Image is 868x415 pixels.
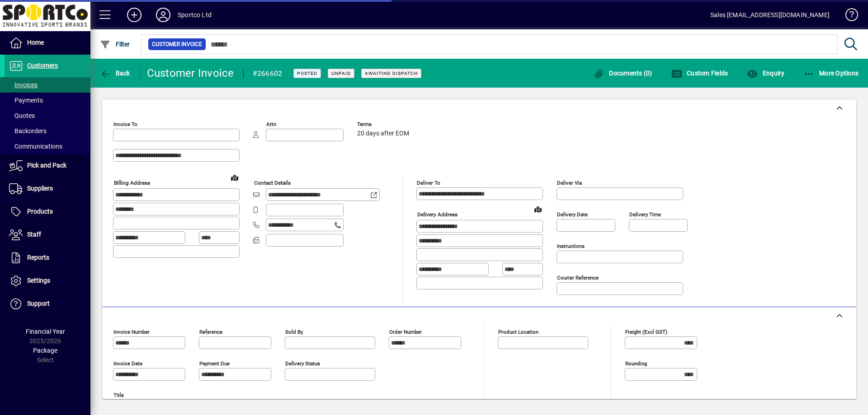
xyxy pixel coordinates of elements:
[113,360,142,367] mat-label: Invoice date
[33,347,57,354] span: Package
[199,329,222,335] mat-label: Reference
[27,300,50,307] span: Support
[5,108,90,123] a: Quotes
[199,360,230,367] mat-label: Payment due
[9,112,35,119] span: Quotes
[27,62,58,69] span: Customers
[285,360,320,367] mat-label: Delivery status
[557,275,599,281] mat-label: Courier Reference
[557,243,585,249] mat-label: Instructions
[5,293,90,315] a: Support
[113,392,124,398] mat-label: Title
[113,121,137,127] mat-label: Invoice To
[27,277,50,284] span: Settings
[389,329,422,335] mat-label: Order number
[745,65,787,81] button: Enquiry
[9,97,43,104] span: Payments
[594,70,652,77] span: Documents (0)
[27,162,66,169] span: Pick and Pack
[9,81,38,89] span: Invoices
[266,121,276,127] mat-label: Attn
[747,70,784,77] span: Enquiry
[5,247,90,269] a: Reports
[557,180,582,186] mat-label: Deliver via
[90,65,140,81] app-page-header-button: Back
[113,329,150,335] mat-label: Invoice number
[5,224,90,246] a: Staff
[802,65,861,81] button: More Options
[27,231,41,238] span: Staff
[557,211,588,218] mat-label: Delivery date
[710,8,830,22] div: Sales [EMAIL_ADDRESS][DOMAIN_NAME]
[253,66,283,81] div: #266602
[331,70,351,76] span: Unpaid
[120,7,149,23] button: Add
[27,208,53,215] span: Products
[5,77,90,93] a: Invoices
[357,130,409,137] span: 20 days after EOM
[5,177,90,200] a: Suppliers
[27,254,49,261] span: Reports
[365,70,418,76] span: Awaiting Dispatch
[5,139,90,154] a: Communications
[27,185,53,192] span: Suppliers
[9,127,47,135] span: Backorders
[625,329,667,335] mat-label: Freight (excl GST)
[147,66,234,80] div: Customer Invoice
[285,329,303,335] mat-label: Sold by
[625,360,647,367] mat-label: Rounding
[669,65,731,81] button: Custom Fields
[5,123,90,139] a: Backorders
[5,93,90,108] a: Payments
[26,328,65,335] span: Financial Year
[629,211,661,218] mat-label: Delivery time
[839,2,857,31] a: Knowledge Base
[98,36,132,52] button: Filter
[297,70,317,76] span: Posted
[227,170,242,185] a: View on map
[100,70,130,77] span: Back
[671,70,728,77] span: Custom Fields
[498,329,538,335] mat-label: Product location
[804,70,859,77] span: More Options
[5,154,90,177] a: Pick and Pack
[9,143,62,150] span: Communications
[149,7,178,23] button: Profile
[178,8,212,22] div: Sportco Ltd
[5,201,90,223] a: Products
[5,32,90,54] a: Home
[591,65,655,81] button: Documents (0)
[98,65,132,81] button: Back
[100,41,130,48] span: Filter
[27,39,44,46] span: Home
[152,40,202,49] span: Customer Invoice
[417,180,440,186] mat-label: Deliver To
[531,202,545,216] a: View on map
[5,270,90,292] a: Settings
[357,121,411,127] span: Terms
